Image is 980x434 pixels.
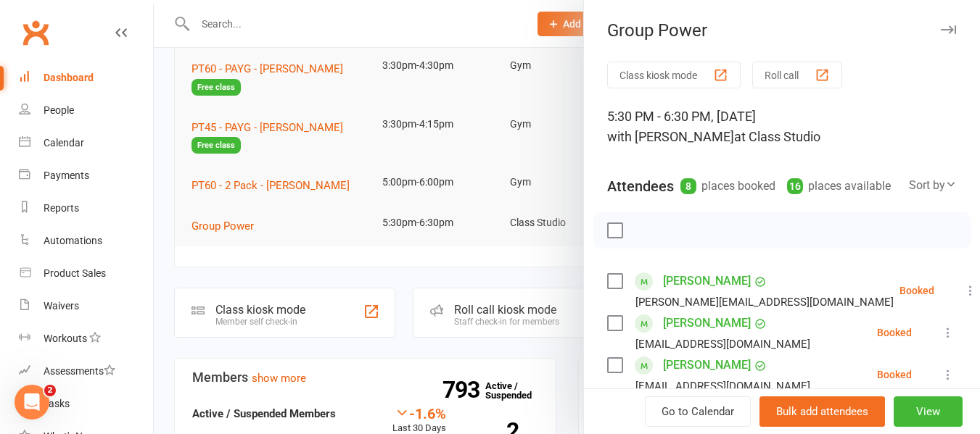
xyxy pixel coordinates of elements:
a: [PERSON_NAME] [663,312,751,335]
div: Payments [44,170,89,181]
a: Tasks [19,388,153,420]
div: 8 [680,178,696,194]
a: Payments [19,159,153,192]
div: places booked [680,176,775,196]
div: [EMAIL_ADDRESS][DOMAIN_NAME] [635,377,810,396]
div: Waivers [44,300,79,312]
iframe: Intercom live chat [15,385,49,420]
div: Reports [44,202,79,214]
a: Calendar [19,127,153,159]
div: Booked [877,370,912,380]
a: Go to Calendar [645,396,751,427]
div: [EMAIL_ADDRESS][DOMAIN_NAME] [635,335,810,354]
a: Clubworx [17,14,54,51]
a: [PERSON_NAME] [663,270,751,293]
a: Product Sales [19,257,153,290]
span: at Class Studio [734,129,820,144]
div: Group Power [584,20,980,41]
div: Sort by [909,176,957,195]
div: [PERSON_NAME][EMAIL_ADDRESS][DOMAIN_NAME] [635,293,894,312]
button: Class kiosk mode [607,62,741,88]
a: Waivers [19,290,153,322]
div: Assessments [44,365,115,377]
a: Reports [19,192,153,225]
div: Booked [877,327,912,338]
button: Bulk add attendees [759,396,885,427]
a: Assessments [19,355,153,388]
div: Booked [899,285,934,296]
div: Tasks [44,398,70,409]
a: [PERSON_NAME] [663,354,751,377]
button: View [894,396,963,427]
div: 16 [787,178,803,194]
div: Product Sales [44,267,106,279]
a: Workouts [19,322,153,355]
a: People [19,94,153,127]
div: Dashboard [44,72,94,83]
div: Calendar [44,137,84,149]
div: Attendees [607,176,674,196]
div: Workouts [44,333,87,344]
button: Roll call [752,62,842,88]
span: 2 [44,385,56,396]
div: Automations [44,235,102,246]
a: Automations [19,225,153,257]
div: People [44,104,74,116]
a: Dashboard [19,62,153,94]
div: 5:30 PM - 6:30 PM, [DATE] [607,107,957,147]
span: with [PERSON_NAME] [607,129,734,144]
div: places available [787,176,891,196]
